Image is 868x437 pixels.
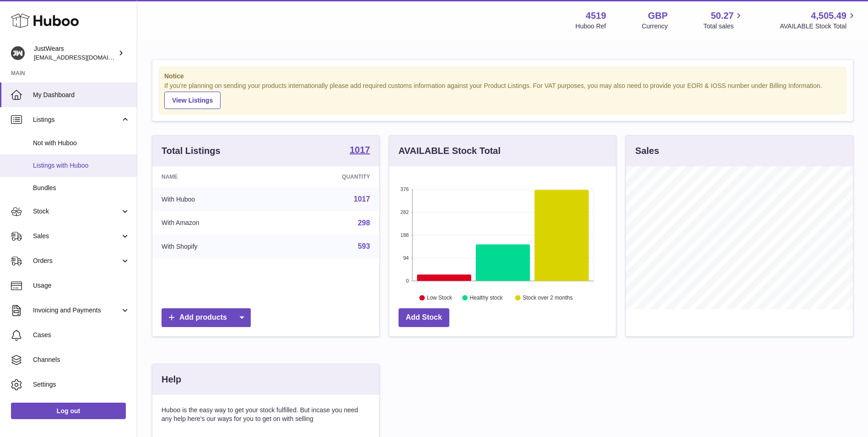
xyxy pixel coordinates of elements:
[33,355,130,364] span: Channels
[427,295,453,301] text: Low Stock
[11,46,25,60] img: internalAdmin-4519@internal.huboo.com
[164,82,841,109] div: If you're planning on sending your products internationally please add required customs informati...
[34,54,135,61] span: [EMAIL_ADDRESS][DOMAIN_NAME]
[11,403,126,419] a: Log out
[162,145,221,157] h3: Total Listings
[399,308,449,327] a: Add Stock
[33,139,130,147] span: Not with Huboo
[33,232,120,240] span: Sales
[358,219,370,227] a: 298
[350,145,370,156] a: 1017
[33,331,130,339] span: Cases
[152,187,276,211] td: With Huboo
[642,22,668,31] div: Currency
[34,44,116,62] div: JustWears
[703,22,744,31] span: Total sales
[399,145,501,157] h3: AVAILABLE Stock Total
[162,308,251,327] a: Add products
[33,380,130,389] span: Settings
[33,115,120,124] span: Listings
[164,92,221,109] a: View Listings
[33,161,130,170] span: Listings with Huboo
[152,235,276,258] td: With Shopify
[576,22,606,31] div: Huboo Ref
[780,10,857,31] a: 4,505.49 AVAILABLE Stock Total
[811,10,846,22] span: 4,505.49
[33,91,130,99] span: My Dashboard
[400,209,409,215] text: 282
[358,242,370,250] a: 593
[33,306,120,315] span: Invoicing and Payments
[33,257,120,265] span: Orders
[164,72,841,81] strong: Notice
[703,10,744,31] a: 50.27 Total sales
[635,145,659,157] h3: Sales
[152,211,276,235] td: With Amazon
[400,232,409,238] text: 188
[523,295,572,301] text: Stock over 2 months
[162,406,370,423] p: Huboo is the easy way to get your stock fulfilled. But incase you need any help here's our ways f...
[162,373,181,386] h3: Help
[33,281,130,290] span: Usage
[33,207,120,216] span: Stock
[711,10,733,22] span: 50.27
[406,278,409,284] text: 0
[152,166,276,187] th: Name
[354,195,370,203] a: 1017
[276,166,379,187] th: Quantity
[648,10,668,22] strong: GBP
[33,184,130,192] span: Bundles
[586,10,606,22] strong: 4519
[403,255,409,261] text: 94
[780,22,857,31] span: AVAILABLE Stock Total
[469,295,503,301] text: Healthy stock
[350,145,370,154] strong: 1017
[400,186,409,192] text: 376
